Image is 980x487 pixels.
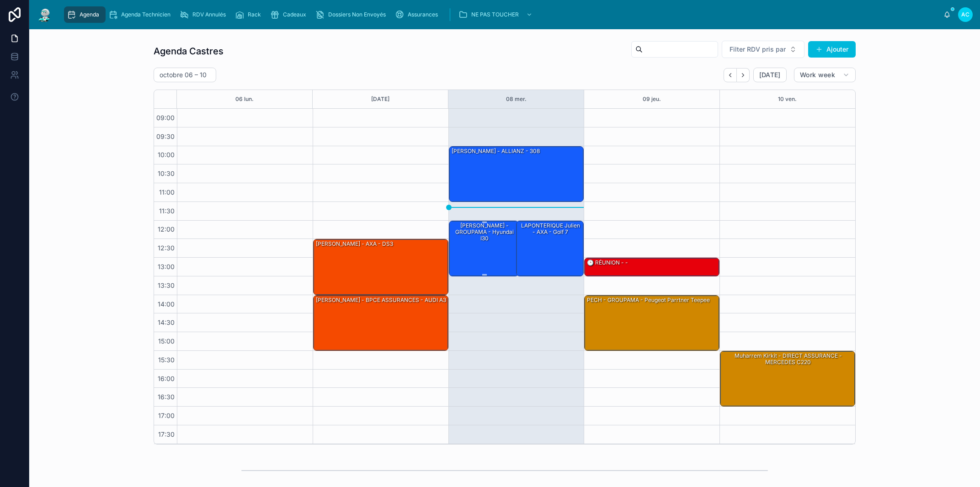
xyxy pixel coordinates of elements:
a: Assurances [392,6,444,23]
div: [PERSON_NAME] - AXA - DS3 [315,240,394,248]
span: NE PAS TOUCHER [471,11,519,18]
div: LAPONTERIQUE Julien - AXA - Golf 7 [517,221,583,276]
h1: Agenda Castres [154,45,224,58]
span: Work week [800,71,835,79]
a: Rack [232,6,267,23]
div: [PERSON_NAME] - BPCE ASSURANCES - AUDI A3 [314,296,448,350]
span: 09:00 [154,114,177,122]
span: 10:00 [155,151,177,159]
div: [PERSON_NAME] - BPCE ASSURANCES - AUDI A3 [315,296,447,304]
div: LAPONTERIQUE Julien - AXA - Golf 7 [518,222,583,237]
span: 16:00 [155,375,177,382]
button: Select Button [722,41,804,58]
div: muharrem kirkit - DIRECT ASSURANCE - MERCEDES C220 [722,352,854,367]
button: 06 lun. [235,90,254,108]
button: Next [737,68,750,82]
div: muharrem kirkit - DIRECT ASSURANCE - MERCEDES C220 [720,351,855,406]
span: 13:30 [155,281,177,289]
button: [DATE] [753,68,787,82]
span: 11:30 [157,207,177,215]
img: App logo [37,7,53,22]
span: 11:00 [157,188,177,196]
button: Back [724,68,737,82]
div: [PERSON_NAME] - GROUPAMA - hyundai i30 [451,222,518,243]
span: RDV Annulés [192,11,226,18]
span: AC [961,11,969,18]
a: NE PAS TOUCHER [456,6,537,23]
div: 🕒 RÉUNION - - [586,259,629,267]
span: 17:30 [156,430,177,438]
span: 14:30 [155,318,177,326]
a: Agenda [64,6,106,23]
span: Agenda Technicien [121,11,170,18]
span: 15:00 [156,337,177,345]
span: Rack [248,11,261,18]
div: [PERSON_NAME] - ALLIANZ - 308 [449,147,584,201]
button: 08 mer. [506,90,527,108]
div: scrollable content [60,5,943,25]
a: Cadeaux [267,6,313,23]
button: [DATE] [371,90,389,108]
button: Work week [794,68,856,82]
div: PECH - GROUPAMA - peugeot parrtner teepee [585,296,719,350]
span: 15:30 [156,356,177,364]
span: 14:00 [155,300,177,308]
div: [PERSON_NAME] - ALLIANZ - 308 [451,147,541,155]
span: 12:30 [155,244,177,252]
a: Dossiers Non Envoyés [313,6,392,23]
span: [DATE] [759,71,781,79]
span: 16:30 [155,393,177,401]
span: Assurances [408,11,438,18]
span: 10:30 [155,169,177,177]
span: Cadeaux [283,11,306,18]
span: 09:30 [154,132,177,140]
div: PECH - GROUPAMA - peugeot parrtner teepee [586,296,711,304]
div: [PERSON_NAME] - AXA - DS3 [314,239,448,294]
div: [PERSON_NAME] - GROUPAMA - hyundai i30 [449,221,519,276]
span: Filter RDV pris par [730,45,786,54]
button: 10 ven. [778,90,797,108]
span: 13:00 [155,263,177,270]
button: 09 jeu. [643,90,661,108]
a: Agenda Technicien [106,6,177,23]
span: Dossiers Non Envoyés [328,11,386,18]
h2: octobre 06 – 10 [160,70,207,79]
span: 12:00 [155,225,177,233]
span: 17:00 [156,412,177,419]
button: Ajouter [808,41,856,58]
span: Agenda [80,11,99,18]
a: RDV Annulés [177,6,232,23]
div: 🕒 RÉUNION - - [585,258,719,276]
